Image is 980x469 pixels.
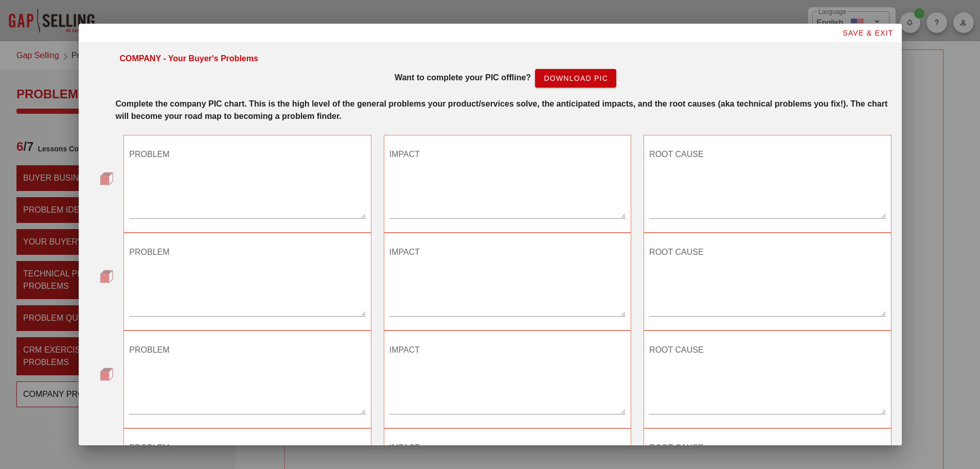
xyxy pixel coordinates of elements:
[842,29,894,37] span: SAVE & EXIT
[543,74,608,82] span: Download PIC
[100,368,113,381] img: question-bullet.png
[120,69,892,88] div: Want to complete your PIC offline?
[120,53,258,65] div: COMPANY - Your Buyer's Problems
[100,270,113,283] img: question-bullet.png
[116,99,888,120] strong: Complete the company PIC chart. This is the high level of the general problems your product/servi...
[834,24,902,42] button: SAVE & EXIT
[535,69,616,88] a: Download PIC
[100,172,113,185] img: question-bullet.png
